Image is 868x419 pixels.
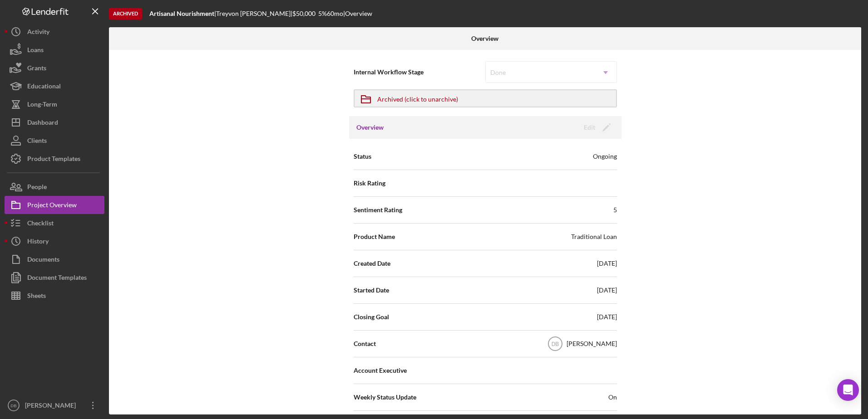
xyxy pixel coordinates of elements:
button: Documents [5,250,104,268]
span: Internal Workflow Stage [354,68,485,77]
div: Sheets [27,287,46,307]
div: 5 % [318,10,327,17]
button: Activity [5,23,104,41]
div: Document Templates [27,268,87,289]
button: Long-Term [5,95,104,113]
button: History [5,232,104,250]
div: Clients [27,132,47,152]
span: Created Date [354,259,390,268]
span: Sentiment Rating [354,205,402,214]
button: DB[PERSON_NAME] [5,396,104,414]
text: DB [551,341,559,347]
button: Clients [5,132,104,150]
button: Checklist [5,214,104,232]
button: Dashboard [5,113,104,132]
div: History [27,232,49,253]
span: Weekly Status Update [354,393,416,402]
div: People [27,178,47,198]
div: $50,000 [292,10,318,17]
div: [DATE] [597,259,617,268]
div: Product Templates [27,150,80,170]
div: 5 [613,205,617,214]
div: [DATE] [597,286,617,295]
button: Educational [5,77,104,95]
div: Activity [27,23,49,43]
span: Risk Rating [354,179,385,188]
b: Overview [471,35,498,42]
div: Traditional Loan [571,232,617,241]
button: Project Overview [5,196,104,214]
div: | Overview [343,10,372,17]
button: Edit [578,121,614,134]
div: Grants [27,59,46,79]
div: Ongoing [593,152,617,161]
button: Sheets [5,287,104,305]
button: Document Templates [5,268,104,287]
div: Treyvon [PERSON_NAME] | [216,10,292,17]
span: Started Date [354,286,389,295]
div: Dashboard [27,113,58,134]
div: [DATE] [597,312,617,322]
span: Status [354,152,371,161]
div: [PERSON_NAME] [567,339,617,348]
div: Archived [109,8,142,19]
b: Artisanal Nourishment [149,10,214,17]
div: Educational [27,77,61,97]
div: Checklist [27,214,54,234]
text: DB [10,403,16,408]
span: On [608,393,617,402]
span: Closing Goal [354,312,389,322]
span: Product Name [354,232,395,241]
button: Product Templates [5,150,104,168]
div: Open Intercom Messenger [837,379,859,401]
div: Long-Term [27,95,57,116]
div: | [149,10,216,17]
div: [PERSON_NAME] [23,396,82,417]
h3: Overview [356,123,384,132]
div: 60 mo [327,10,343,17]
button: Grants [5,59,104,77]
span: Contact [354,339,376,348]
div: Project Overview [27,196,77,216]
div: Edit [584,121,595,134]
button: Archived (click to unarchive) [354,89,617,107]
div: Loans [27,41,44,61]
button: People [5,178,104,196]
div: Documents [27,250,59,271]
button: Loans [5,41,104,59]
span: Account Executive [354,366,407,375]
div: Archived (click to unarchive) [377,90,458,107]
